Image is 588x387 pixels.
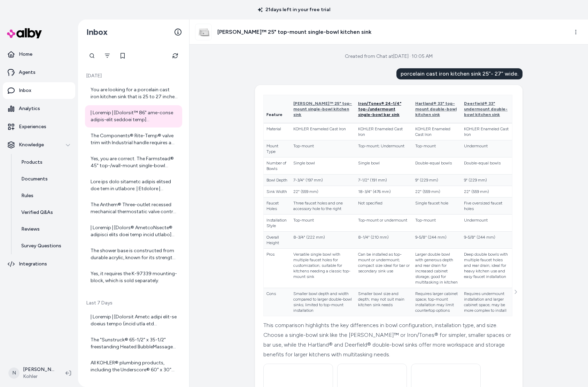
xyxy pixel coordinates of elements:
div: Lore ips dolo sitametc adipis elitsed doe tem in utlabore: | Etdolore | Magnaali | Enimadm | |---... [91,178,178,192]
td: 9" (229 mm) [461,175,512,186]
td: 8-1/4" (210 mm) [355,232,412,249]
td: KOHLER Enameled Cast Iron [291,123,355,140]
a: Survey Questions [14,238,75,254]
p: Documents [21,176,48,183]
p: [PERSON_NAME] [23,366,54,373]
a: Integrations [3,256,75,272]
div: You are looking for a porcelain cast iron kitchen sink that is 25 to 27 inches wide. To help narr... [91,86,178,100]
td: Larger double bowl with generous depth and rear drain for increased cabinet storage; good for mul... [412,249,461,288]
a: The Components® Rite-Temp® valve trim with Industrial handle requires a valve to complete install... [85,128,182,150]
a: Reviews [14,221,75,238]
p: Agents [19,69,36,76]
a: The "Sunstruck® 65-1/2" x 35-1/2" freestanding Heated BubbleMassage™ air bath with Bask® heated s... [85,332,182,355]
span: N [8,367,20,379]
a: Verified Q&As [14,204,75,221]
td: Single bowl [355,157,412,175]
td: Undermount [461,140,512,157]
a: All KOHLER® plumbing products, including the Underscore® 60" x 30" alcove bath right drain, come ... [85,355,182,378]
a: Documents [14,171,75,187]
div: | Loremip | [Dolorsit™ 86" ame-conse adipis-elit seddoei temp](incid://utl.etdolo.mag/al/enimadm-... [91,109,178,123]
a: Agents [3,64,75,81]
p: Products [21,159,42,166]
td: Material [264,123,291,140]
span: Hartland® 33" top-mount double-bowl kitchen sink [415,101,457,117]
div: Yes, it requires the K-97339 mounting-block, which is sold separately. [91,270,178,284]
div: All KOHLER® plumbing products, including the Underscore® 60" x 30" alcove bath right drain, come ... [91,359,178,373]
p: 21 days left in your free trial [254,6,334,13]
td: Three faucet holes and one accessory hole to the right [291,198,355,215]
td: Double-equal bowls [461,157,512,175]
td: Smaller bowl depth and width compared to larger double-bowl sinks; limited to top-mount installation [291,288,355,316]
span: Deerfield® 33" undermount double-bowl kitchen sink [464,101,508,117]
td: Pros [264,249,291,288]
p: Rules [21,192,33,199]
td: Five oversized faucet holes [461,198,512,215]
p: Analytics [19,105,40,112]
td: 7-1/2" (191 mm) [355,175,412,186]
a: Rules [14,187,75,204]
td: 9-5/8" (244 mm) [412,232,461,249]
td: Top-mount [412,140,461,157]
a: | Loremip | [Dolorsit™ 86" ame-conse adipis-elit seddoei temp](incid://utl.etdolo.mag/al/enimadm-... [85,105,182,127]
img: 5964-4-0_ISO_d2c0043806_rgb [195,24,211,40]
td: Double-equal bowls [412,157,461,175]
a: Yes, you are correct. The Farmstead® 45" top-/wall-mount single-bowl workstation farmhouse kitche... [85,151,182,173]
td: KOHLER Enameled Cast Iron [461,123,512,140]
p: Reviews [21,226,40,233]
p: Experiences [19,123,46,130]
div: | Loremip | [Dolorsit Ametc adipi elit-se doeius tempo (incid utla etd magnaali)](enima://min.ven... [91,314,178,327]
td: Installation Style [264,215,291,232]
span: Iron/Tones® 24-1/4" top-/undermount single-bowl bar sink [358,101,401,117]
a: | Loremip | [Dolorsit Ametc adipi elit-se doeius tempo (incid utla etd magnaali)](enima://min.ven... [85,309,182,332]
td: Top-mount [291,215,355,232]
h3: [PERSON_NAME]™ 25" top-mount single-bowl kitchen sink [217,28,371,36]
td: 7-3/4" (197 mm) [291,175,355,186]
td: 22" (559 mm) [461,186,512,198]
td: Mount Type [264,140,291,157]
td: KOHLER Enameled Cast Iron [355,123,412,140]
td: Not specified [355,198,412,215]
td: 9" (229 mm) [412,175,461,186]
td: 18-3/4" (476 mm) [355,186,412,198]
td: KOHLER Enameled Cast Iron [412,123,461,140]
td: Faucet Holes [264,198,291,215]
button: Filter [100,49,114,63]
button: Refresh [168,49,182,63]
a: Home [3,46,75,63]
td: 22" (559 mm) [412,186,461,198]
td: Requires larger cabinet space; top-mount installation may limit countertop options [412,288,461,316]
a: The shower base is constructed from durable acrylic, known for its strength and resistance to chi... [85,243,182,265]
div: Created from Chat at [DATE] · 10:05 AM [345,53,433,60]
div: | Loremip | [Dolors® AmetcoNsecte® adipisci elits doei temp incid utlabo](etdol://mag.aliqua.eni/... [91,224,178,238]
div: The shower base is constructed from durable acrylic, known for its strength and resistance to chi... [91,247,178,261]
td: Requires undermount installation and larger cabinet space; may be more complex to install [461,288,512,316]
span: Kohler [23,373,54,380]
a: | Loremip | [Dolors® AmetcoNsecte® adipisci elits doei temp incid utlabo](etdol://mag.aliqua.eni/... [85,220,182,242]
td: 22" (559 mm) [291,186,355,198]
p: Survey Questions [21,242,61,249]
p: Verified Q&As [21,209,53,216]
td: Versatile single bowl with multiple faucet holes for customization; suitable for kitchens needing... [291,249,355,288]
p: Last 7 Days [85,300,182,307]
td: Deep double bowls with multiple faucet holes and rear drain; ideal for heavy kitchen use and easy... [461,249,512,288]
td: Single bowl [291,157,355,175]
th: Feature [264,95,291,123]
img: alby Logo [7,28,42,38]
a: Inbox [3,82,75,99]
div: porcelain cast iron kitchen sink 25”- 27” wide. [396,68,523,79]
p: Home [19,51,32,58]
a: Experiences [3,118,75,135]
td: Top-mount [412,215,461,232]
div: The Anthem® Three-outlet recessed mechanical thermostatic valve control allows you to control thr... [91,201,178,215]
a: You are looking for a porcelain cast iron kitchen sink that is 25 to 27 inches wide. To help narr... [85,82,182,105]
td: Undermount [461,215,512,232]
td: 9-5/8" (244 mm) [461,232,512,249]
a: The Anthem® Three-outlet recessed mechanical thermostatic valve control allows you to control thr... [85,197,182,219]
td: Can be installed as top-mount or undermount; compact size ideal for bar or secondary sink use [355,249,412,288]
td: Overall Height [264,232,291,249]
a: Yes, it requires the K-97339 mounting-block, which is sold separately. [85,266,182,288]
button: See more [511,288,520,296]
div: The Components® Rite-Temp® valve trim with Industrial handle requires a valve to complete install... [91,132,178,146]
td: Top-mount or undermount [355,215,412,232]
td: Smaller bowl size and depth; may not suit main kitchen sink needs [355,288,412,316]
